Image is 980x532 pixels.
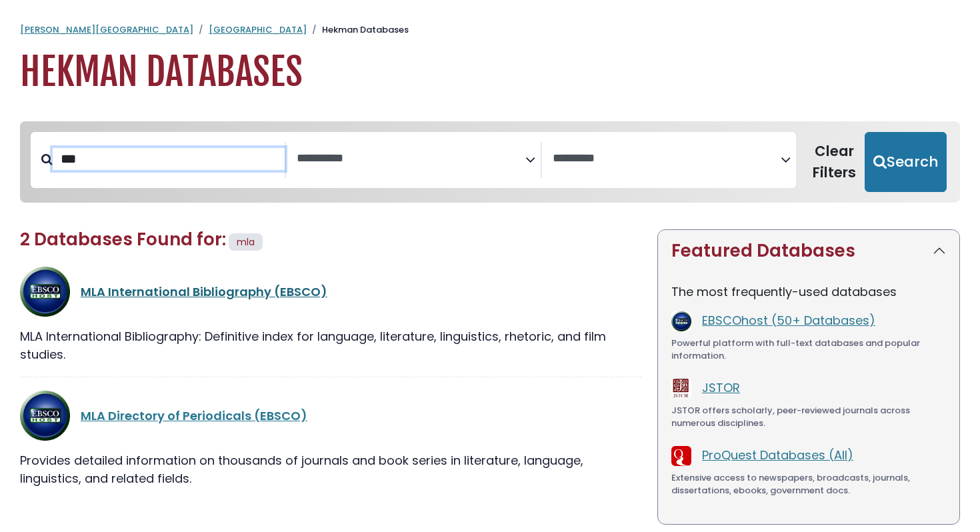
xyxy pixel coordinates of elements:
button: Submit for Search Results [865,132,947,192]
input: Search database by title or keyword [53,148,285,170]
p: The most frequently-used databases [671,283,946,301]
span: 2 Databases Found for: [20,227,226,251]
a: [GEOGRAPHIC_DATA] [209,23,307,36]
div: Powerful platform with full-text databases and popular information. [671,337,946,363]
div: Provides detailed information on thousands of journals and book series in literature, language, l... [20,451,641,487]
nav: Search filters [20,121,960,203]
div: Extensive access to newspapers, broadcasts, journals, dissertations, ebooks, government docs. [671,471,946,497]
button: Clear Filters [804,132,865,192]
div: JSTOR offers scholarly, peer-reviewed journals across numerous disciplines. [671,404,946,430]
a: MLA International Bibliography (EBSCO) [81,283,327,300]
a: [PERSON_NAME][GEOGRAPHIC_DATA] [20,23,193,36]
h1: Hekman Databases [20,50,960,95]
textarea: Search [297,152,525,166]
span: mla [237,235,255,249]
button: Featured Databases [658,230,959,272]
a: EBSCOhost (50+ Databases) [702,312,875,329]
a: MLA Directory of Periodicals (EBSCO) [81,407,307,424]
li: Hekman Databases [307,23,409,37]
a: JSTOR [702,379,740,396]
div: MLA International Bibliography: Definitive index for language, literature, linguistics, rhetoric,... [20,327,641,363]
textarea: Search [553,152,781,166]
nav: breadcrumb [20,23,960,37]
a: ProQuest Databases (All) [702,447,853,463]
